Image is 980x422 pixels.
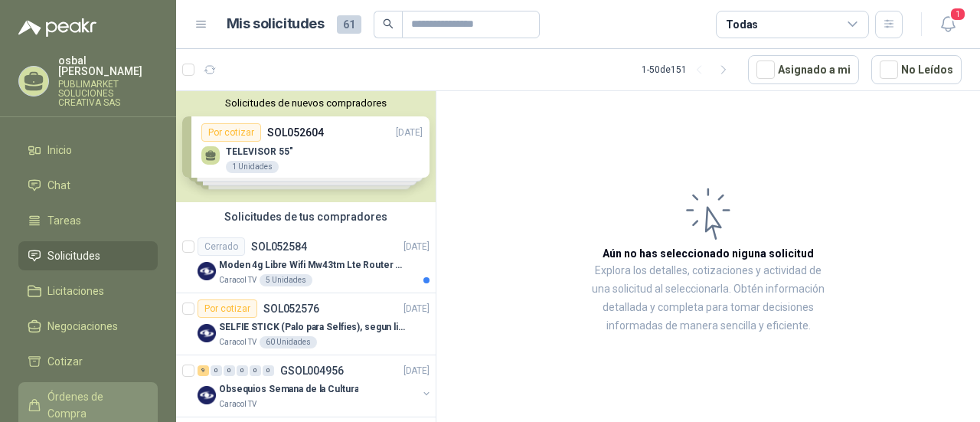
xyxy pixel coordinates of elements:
[263,303,319,314] p: SOL052576
[726,16,758,33] div: Todas
[748,55,859,84] button: Asignado a mi
[224,365,235,376] div: 0
[949,7,966,21] span: 1
[403,240,430,254] p: [DATE]
[18,312,158,341] a: Negociaciones
[219,382,358,397] p: Obsequios Semana de la Cultura
[403,302,430,316] p: [DATE]
[263,365,274,376] div: 0
[198,386,216,404] img: Company Logo
[18,206,158,235] a: Tareas
[211,365,222,376] div: 0
[18,347,158,376] a: Cotizar
[383,18,394,29] span: search
[219,398,256,411] p: Caracol TV
[250,365,261,376] div: 0
[176,293,436,355] a: Por cotizarSOL052576[DATE] Company LogoSELFIE STICK (Palo para Selfies), segun link adjuntoCaraco...
[18,241,158,270] a: Solicitudes
[47,142,72,159] span: Inicio
[219,336,256,348] p: Caracol TV
[219,258,410,273] p: Moden 4g Libre Wifi Mw43tm Lte Router Móvil Internet 5ghz
[219,274,256,286] p: Caracol TV
[198,361,433,411] a: 9 0 0 0 0 0 GSOL004956[DATE] Company LogoObsequios Semana de la CulturaCaracol TV
[934,11,962,38] button: 1
[198,299,257,318] div: Por cotizar
[280,365,344,376] p: GSOL004956
[176,91,436,202] div: Solicitudes de nuevos compradoresPor cotizarSOL052604[DATE] TELEVISOR 55"1 UnidadesPor cotizarSOL...
[58,80,158,107] p: PUBLIMARKET SOLUCIONES CREATIVA SAS
[260,274,312,286] div: 5 Unidades
[260,336,317,348] div: 60 Unidades
[176,202,436,231] div: Solicitudes de tus compradores
[198,237,245,256] div: Cerrado
[47,177,70,194] span: Chat
[182,97,430,109] button: Solicitudes de nuevos compradores
[176,231,436,293] a: CerradoSOL052584[DATE] Company LogoModen 4g Libre Wifi Mw43tm Lte Router Móvil Internet 5ghzCarac...
[590,262,827,335] p: Explora los detalles, cotizaciones y actividad de una solicitud al seleccionarla. Obtén informaci...
[198,262,216,280] img: Company Logo
[18,276,158,306] a: Licitaciones
[251,241,307,252] p: SOL052584
[403,364,430,378] p: [DATE]
[227,13,325,35] h1: Mis solicitudes
[47,212,81,229] span: Tareas
[47,247,100,264] span: Solicitudes
[642,57,736,82] div: 1 - 50 de 151
[18,18,96,37] img: Logo peakr
[58,55,158,77] p: osbal [PERSON_NAME]
[18,171,158,200] a: Chat
[18,136,158,165] a: Inicio
[47,283,104,299] span: Licitaciones
[198,324,216,342] img: Company Logo
[47,353,83,370] span: Cotizar
[337,15,361,34] span: 61
[237,365,248,376] div: 0
[198,365,209,376] div: 9
[219,320,410,335] p: SELFIE STICK (Palo para Selfies), segun link adjunto
[47,388,143,422] span: Órdenes de Compra
[47,318,118,335] span: Negociaciones
[603,245,814,262] h3: Aún no has seleccionado niguna solicitud
[871,55,962,84] button: No Leídos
